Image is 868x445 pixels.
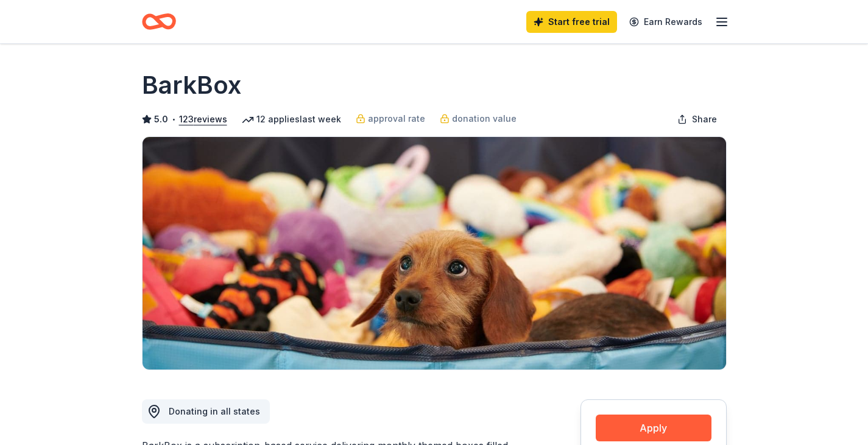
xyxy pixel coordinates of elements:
[452,111,517,126] span: donation value
[526,11,617,33] a: Start free trial
[668,107,727,131] button: Share
[242,112,341,127] div: 12 applies last week
[368,111,425,126] span: approval rate
[622,11,710,33] a: Earn Rewards
[171,114,175,124] span: •
[179,112,227,127] button: 123reviews
[154,112,168,127] span: 5.0
[142,7,176,36] a: Home
[142,68,241,102] h1: BarkBox
[356,111,425,126] a: approval rate
[143,137,726,370] img: Image for BarkBox
[596,415,711,441] button: Apply
[692,112,717,127] span: Share
[440,111,517,126] a: donation value
[169,406,260,416] span: Donating in all states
